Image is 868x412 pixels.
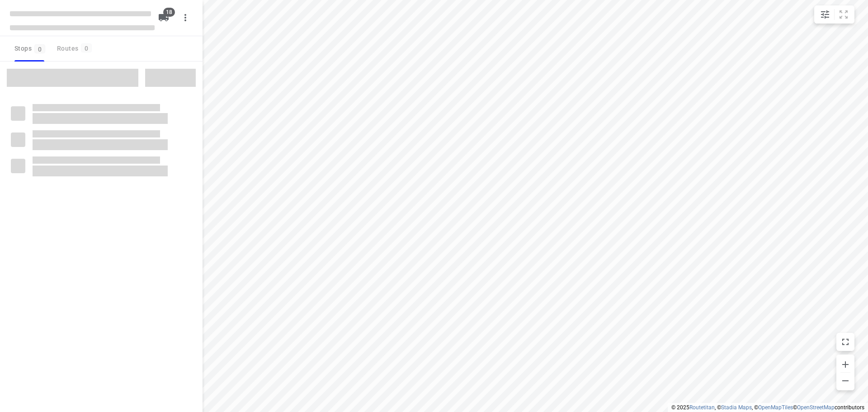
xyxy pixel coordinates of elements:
[816,5,834,24] button: Map settings
[814,5,854,24] div: small contained button group
[758,404,793,411] a: OpenMapTiles
[721,404,752,411] a: Stadia Maps
[671,404,864,411] li: © 2025 , © , © © contributors
[797,404,835,411] a: OpenStreetMap
[689,404,715,411] a: Routetitan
